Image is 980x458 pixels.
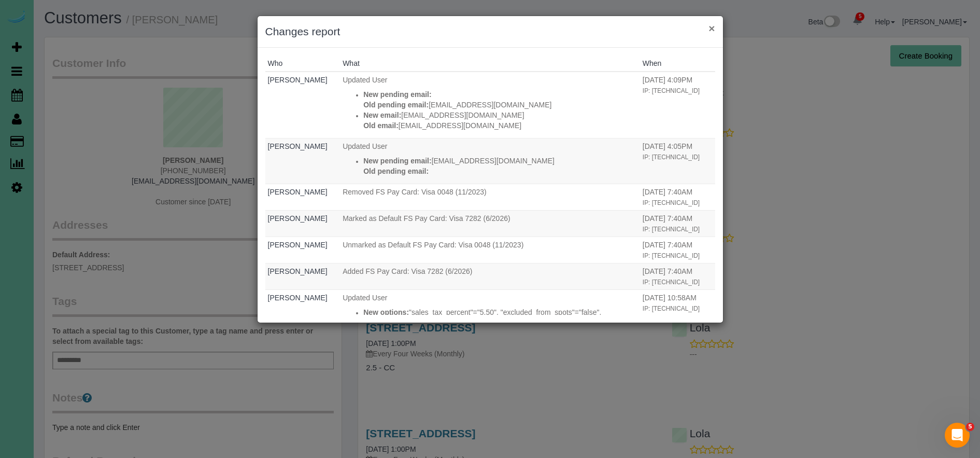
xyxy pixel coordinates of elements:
small: IP: [TECHNICAL_ID] [643,199,700,206]
a: [PERSON_NAME] [268,241,328,249]
a: [PERSON_NAME] [268,294,328,302]
span: Unmarked as Default FS Pay Card: Visa 0048 (11/2023) [343,241,523,249]
td: What [340,289,640,345]
small: IP: [TECHNICAL_ID] [643,226,700,233]
td: What [340,237,640,263]
a: [PERSON_NAME] [268,214,328,223]
strong: Old email: [363,121,399,130]
td: When [640,237,715,263]
td: What [340,210,640,237]
small: IP: [TECHNICAL_ID] [643,252,700,259]
p: "sales_tax_percent"="5.50", "excluded_from_spots"="false", "spots_blocked_reason"="", "sales_tax_... [363,307,637,328]
td: What [340,263,640,289]
td: When [640,289,715,345]
td: When [640,263,715,289]
td: When [640,138,715,184]
strong: Old pending email: [363,101,429,109]
td: What [340,72,640,138]
td: Who [265,289,340,345]
h3: Changes report [265,24,715,39]
td: What [340,138,640,184]
p: [EMAIL_ADDRESS][DOMAIN_NAME] [363,156,637,166]
iframe: Intercom live chat [945,423,970,448]
th: What [340,55,640,72]
td: What [340,184,640,210]
strong: New pending email: [363,157,431,165]
td: Who [265,138,340,184]
strong: New email: [363,111,401,119]
small: IP: [TECHNICAL_ID] [643,154,700,161]
th: Who [265,55,340,72]
strong: Old pending email: [363,167,429,175]
td: Who [265,184,340,210]
td: Who [265,237,340,263]
span: Updated User [343,294,387,302]
span: Updated User [343,142,387,150]
strong: New options: [363,308,409,316]
td: Who [265,210,340,237]
p: [EMAIL_ADDRESS][DOMAIN_NAME] [363,100,637,110]
a: [PERSON_NAME] [268,142,328,150]
td: Who [265,263,340,289]
span: Marked as Default FS Pay Card: Visa 7282 (6/2026) [343,214,510,223]
sui-modal: Changes report [258,16,723,323]
span: Updated User [343,76,387,84]
span: Added FS Pay Card: Visa 7282 (6/2026) [343,267,472,275]
a: [PERSON_NAME] [268,188,328,196]
th: When [640,55,715,72]
td: Who [265,72,340,138]
td: When [640,184,715,210]
span: 5 [966,423,974,431]
p: [EMAIL_ADDRESS][DOMAIN_NAME] [363,110,637,120]
a: [PERSON_NAME] [268,76,328,84]
small: IP: [TECHNICAL_ID] [643,279,700,286]
a: [PERSON_NAME] [268,267,328,275]
p: [EMAIL_ADDRESS][DOMAIN_NAME] [363,120,637,131]
small: IP: [TECHNICAL_ID] [643,87,700,94]
td: When [640,72,715,138]
td: When [640,210,715,237]
small: IP: [TECHNICAL_ID] [643,305,700,312]
strong: New pending email: [363,90,431,99]
button: × [708,23,715,34]
span: Removed FS Pay Card: Visa 0048 (11/2023) [343,188,487,196]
